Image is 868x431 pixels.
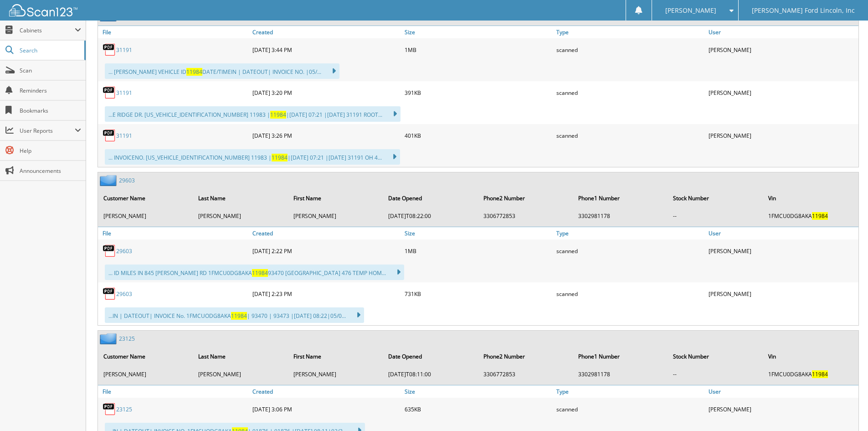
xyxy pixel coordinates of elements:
div: ...E RIDGE DR. [US_VEHICLE_IDENTIFICATION_NUMBER] 11983 | |[DATE] 07:21 |[DATE] 31191 ROOT... [105,106,401,122]
div: [DATE] 2:23 PM [250,285,402,303]
a: 31191 [116,46,132,54]
div: 1MB [402,242,555,260]
div: scanned [554,400,706,418]
th: Vin [764,189,858,208]
a: 29603 [116,247,132,255]
a: File [98,227,250,239]
td: 3302981178 [574,208,668,223]
img: scan123-logo-white.svg [9,4,77,16]
div: [DATE] 3:26 PM [250,126,402,145]
img: PDF.png [103,86,116,99]
div: scanned [554,41,706,59]
img: PDF.png [103,287,116,301]
span: 11984 [812,370,828,378]
div: 401KB [402,126,555,145]
a: Size [402,385,555,398]
span: 11984 [272,154,288,161]
span: Bookmarks [20,107,81,114]
div: [DATE] 3:06 PM [250,400,402,418]
span: Search [20,47,80,54]
span: 11984 [186,68,202,76]
span: Scan [20,67,81,74]
span: 11984 [252,269,268,277]
td: 3306772853 [479,367,573,382]
span: [PERSON_NAME] Ford Lincoln, Inc [752,8,855,13]
td: [PERSON_NAME] [99,208,193,223]
span: 11984 [231,312,247,320]
div: [PERSON_NAME] [706,83,858,102]
a: 29603 [119,177,135,184]
div: ... ID MILES IN 845 [PERSON_NAME] RD 1FMCU0DG8AKA 93470 [GEOGRAPHIC_DATA] 476 TEMP HOM... [105,265,404,280]
img: PDF.png [103,402,116,416]
a: Size [402,26,555,38]
td: [PERSON_NAME] [289,367,383,382]
th: Stock Number [668,189,762,208]
a: 31191 [116,89,132,97]
td: [PERSON_NAME] [194,367,288,382]
th: Last Name [194,347,288,366]
img: PDF.png [103,244,116,258]
div: [PERSON_NAME] [706,41,858,59]
iframe: Chat Widget [822,387,868,431]
td: [PERSON_NAME] [194,208,288,223]
img: folder2.png [100,175,119,186]
td: 3306772853 [479,208,573,223]
div: 731KB [402,285,555,303]
th: Phone1 Number [574,347,668,366]
div: [PERSON_NAME] [706,126,858,145]
td: [PERSON_NAME] [289,208,383,223]
th: First Name [289,189,383,208]
img: folder2.png [100,333,119,344]
td: [DATE]T08:22:00 [384,208,478,223]
div: ...IN | DATEOUT| INVOICE No. 1FMCUODG8AKA | 93470 | 93473 |[DATE] 08:22|05/0... [105,307,364,323]
a: 29603 [116,290,132,298]
a: Size [402,227,555,239]
div: scanned [554,83,706,102]
td: 1FMCU0DG8AKA [764,208,858,223]
a: 23125 [119,335,135,343]
span: [PERSON_NAME] [665,8,716,13]
div: 635KB [402,400,555,418]
a: 31191 [116,132,132,140]
th: Last Name [194,189,288,208]
th: Date Opened [384,347,478,366]
th: Phone2 Number [479,347,573,366]
div: [PERSON_NAME] [706,400,858,418]
a: Created [250,26,402,38]
th: Phone1 Number [574,189,668,208]
span: Announcements [20,167,81,175]
img: PDF.png [103,43,116,57]
div: [DATE] 3:20 PM [250,83,402,102]
div: ... INVOICENO. [US_VEHICLE_IDENTIFICATION_NUMBER] 11983 | |[DATE] 07:21 |[DATE] 31191 OH 4... [105,149,400,165]
a: Type [554,385,706,398]
div: [DATE] 3:44 PM [250,41,402,59]
span: User Reports [20,127,75,135]
a: Created [250,227,402,239]
div: ... [PERSON_NAME] VEHICLE ID DATE/TIMEIN | DATEOUT| INVOICE NO. |05/... [105,63,339,79]
th: Customer Name [99,189,193,208]
a: User [706,385,858,398]
span: Cabinets [20,26,75,34]
th: Vin [764,347,858,366]
div: scanned [554,285,706,303]
div: 1MB [402,41,555,59]
a: Type [554,227,706,239]
div: 391KB [402,83,555,102]
a: File [98,385,250,398]
td: 1FMCU0DG8AKA [764,367,858,382]
td: -- [668,208,762,223]
span: 11984 [812,212,828,220]
td: [DATE]T08:11:00 [384,367,478,382]
a: User [706,227,858,239]
img: PDF.png [103,129,116,142]
td: [PERSON_NAME] [99,367,193,382]
a: 23125 [116,405,132,413]
span: Reminders [20,87,81,94]
th: First Name [289,347,383,366]
td: 3302981178 [574,367,668,382]
div: [PERSON_NAME] [706,285,858,303]
th: Date Opened [384,189,478,208]
a: Created [250,385,402,398]
td: -- [668,367,762,382]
